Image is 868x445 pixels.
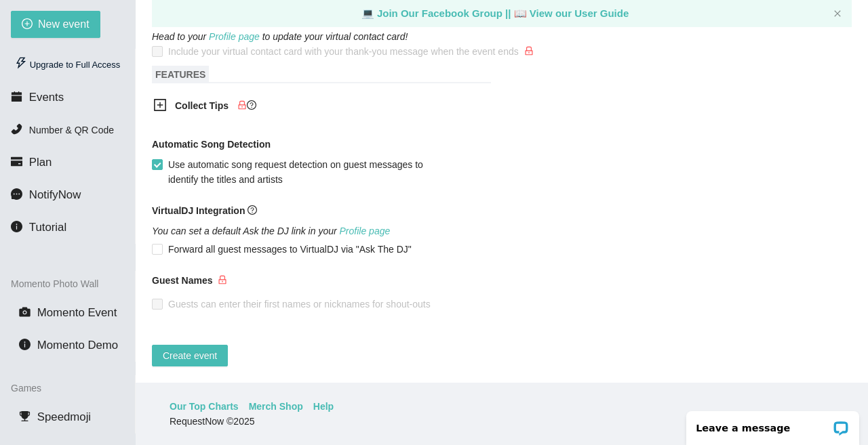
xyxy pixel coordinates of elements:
b: Guest Names [152,275,212,286]
button: plus-circleNew event [11,11,100,38]
span: lock [237,100,247,110]
span: calendar [11,91,22,102]
span: thunderbolt [15,57,27,69]
span: laptop [361,7,374,19]
span: credit-card [11,156,22,167]
i: You can set a default Ask the DJ link in your [152,226,390,236]
a: Merch Shop [249,399,303,414]
span: Use automatic song request detection on guest messages to identify the titles and artists [163,157,443,187]
i: Head to your to update your virtual contact card! [152,31,408,42]
span: Tutorial [29,221,66,234]
span: Create event [163,348,217,363]
span: Number & QR Code [29,125,114,135]
span: message [11,188,22,200]
span: plus-square [153,98,167,112]
span: phone [11,123,22,135]
span: New event [38,16,90,33]
iframe: LiveChat chat widget [677,402,868,445]
a: laptop Join Our Facebook Group || [361,7,514,19]
b: Automatic Song Detection [152,137,271,152]
span: plus-circle [22,18,33,31]
button: Create event [152,345,228,366]
div: Upgrade to Full Access [11,51,124,79]
span: Include your virtual contact card with your thank-you message when the event ends [168,46,534,57]
span: Guests can enter their first names or nicknames for shout-outs [163,297,436,312]
span: lock [218,275,227,284]
span: lock [524,46,534,56]
span: Speedmoji [37,410,91,423]
b: VirtualDJ Integration [152,205,245,216]
span: question-circle [248,205,257,215]
a: Our Top Charts [170,399,239,414]
span: Forward all guest messages to VirtualDJ via "Ask The DJ" [163,242,417,257]
span: Events [29,91,64,104]
span: info-circle [19,339,31,350]
a: Help [313,399,334,414]
span: trophy [19,410,31,422]
div: RequestNow © 2025 [170,414,831,429]
span: question-circle [247,100,256,110]
span: info-circle [11,221,22,232]
span: camera [19,306,31,318]
span: FEATURES [152,66,209,83]
div: Collect Tipslockquestion-circle [142,90,481,123]
span: laptop [514,7,527,19]
a: Profile page [209,31,260,42]
span: Plan [29,156,52,169]
span: NotifyNow [29,188,81,201]
a: Profile page [340,226,391,236]
span: Momento Demo [37,339,118,352]
b: Collect Tips [175,100,229,111]
button: close [833,9,842,18]
a: laptop View our User Guide [514,7,629,19]
span: Momento Event [37,306,117,319]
